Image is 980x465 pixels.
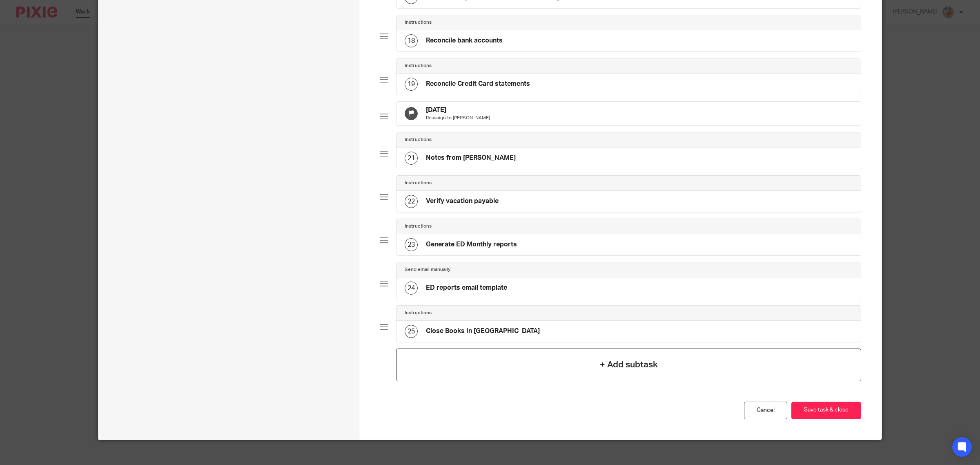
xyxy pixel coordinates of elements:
div: 23 [405,238,418,251]
div: 24 [405,282,418,295]
h4: Close Books In [GEOGRAPHIC_DATA] [426,327,540,335]
h4: Instructions [405,310,432,316]
div: 18 [405,34,418,47]
div: 21 [405,152,418,165]
h4: Instructions [405,223,432,230]
h4: Verify vacation payable [426,197,499,206]
h4: Instructions [405,19,432,26]
div: 19 [405,78,418,91]
div: 22 [405,195,418,208]
h4: Instructions [405,136,432,143]
h4: Send email manually [405,266,450,273]
h4: Reconcile Credit Card statements [426,80,530,88]
h4: [DATE] [426,106,490,114]
h4: Generate ED Monthly reports [426,240,517,249]
h4: Instructions [405,180,432,186]
div: 25 [405,325,418,338]
h4: + Add subtask [600,358,658,371]
a: Cancel [744,402,787,419]
button: Save task & close [791,402,861,419]
h4: ED reports email template [426,284,507,292]
h4: Instructions [405,63,432,69]
p: Reassign to [PERSON_NAME] [426,115,490,121]
h4: Notes from [PERSON_NAME] [426,154,516,162]
h4: Reconcile bank accounts [426,36,503,45]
